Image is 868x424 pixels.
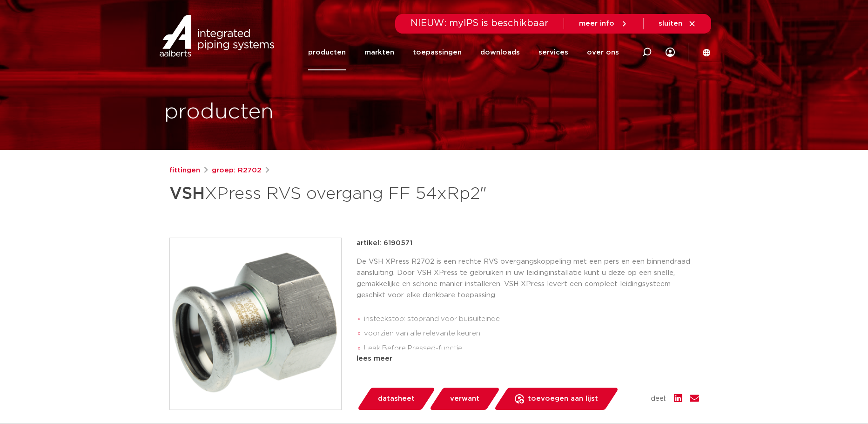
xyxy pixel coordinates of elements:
h1: producten [164,97,274,127]
a: producten [308,34,346,70]
nav: Menu [308,34,619,70]
a: markten [364,34,394,70]
a: datasheet [357,388,436,410]
a: over ons [587,34,619,70]
span: meer info [579,20,614,27]
p: artikel: 6190571 [357,238,412,249]
h1: XPress RVS overgang FF 54xRp2" [169,180,519,208]
span: sluiten [659,20,682,27]
a: verwant [429,388,500,410]
span: deel: [651,393,666,404]
a: fittingen [169,165,200,176]
a: meer info [579,20,628,28]
span: toevoegen aan lijst [528,391,598,406]
span: NIEUW: myIPS is beschikbaar [410,19,549,28]
li: voorzien van alle relevante keuren [364,326,699,341]
span: verwant [450,391,479,406]
a: sluiten [659,20,696,28]
a: downloads [480,34,520,70]
a: services [538,34,568,70]
a: toepassingen [413,34,462,70]
strong: VSH [169,185,205,202]
a: groep: R2702 [212,165,262,176]
p: De VSH XPress R2702 is een rechte RVS overgangskoppeling met een pers en een binnendraad aansluit... [357,256,699,301]
img: Product Image for VSH XPress RVS overgang FF 54xRp2" [170,238,341,410]
li: Leak Before Pressed-functie [364,341,699,356]
div: lees meer [357,353,699,364]
span: datasheet [378,391,415,406]
li: insteekstop: stoprand voor buisuiteinde [364,312,699,327]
